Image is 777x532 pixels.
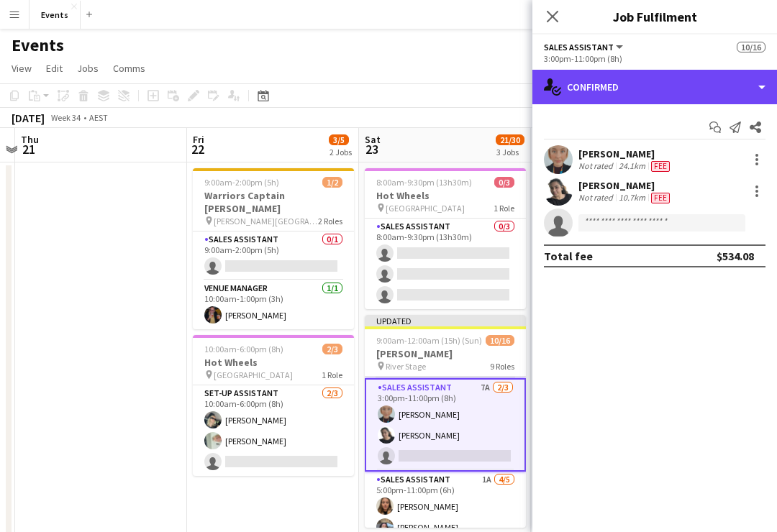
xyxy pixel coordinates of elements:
[204,177,279,188] span: 9:00am-2:00pm (5h)
[29,1,81,29] button: Events
[648,192,673,203] div: Crew has different fees then in role
[486,335,514,346] span: 10/16
[322,344,342,354] span: 2/3
[494,203,514,214] span: 1 Role
[47,112,83,123] span: Week 34
[12,111,45,125] div: [DATE]
[322,370,342,380] span: 1 Role
[107,59,151,78] a: Comms
[193,356,354,369] h3: Hot Wheels
[77,62,99,75] span: Jobs
[578,192,616,203] div: Not rated
[12,35,64,56] h1: Events
[578,179,673,192] div: [PERSON_NAME]
[46,62,63,75] span: Edit
[544,42,625,52] button: Sales Assistant
[544,42,614,52] span: Sales Assistant
[651,193,670,203] span: Fee
[365,315,526,326] div: Updated
[376,177,472,188] span: 8:00am-9:30pm (13h30m)
[363,141,381,157] span: 23
[386,203,465,214] span: [GEOGRAPHIC_DATA]
[376,335,482,346] span: 9:00am-12:00am (15h) (Sun)
[204,344,283,354] span: 10:00am-6:00pm (8h)
[19,141,39,157] span: 21
[113,62,145,75] span: Comms
[214,370,293,380] span: [GEOGRAPHIC_DATA]
[490,361,514,372] span: 9 Roles
[365,347,526,360] h3: [PERSON_NAME]
[496,134,524,145] span: 21/30
[330,147,352,157] div: 2 Jobs
[496,147,524,157] div: 3 Jobs
[21,133,39,146] span: Thu
[191,141,204,157] span: 22
[71,59,104,78] a: Jobs
[532,70,777,104] div: Confirmed
[578,160,616,172] div: Not rated
[616,160,648,172] div: 24.1km
[737,42,765,52] span: 10/16
[365,378,526,472] app-card-role: Sales Assistant7A2/33:00pm-11:00pm (8h)[PERSON_NAME][PERSON_NAME]
[365,315,526,528] app-job-card: Updated9:00am-12:00am (15h) (Sun)10/16[PERSON_NAME] River Stage9 Roles Sales Assistant1/112:00pm-...
[6,59,37,78] a: View
[193,280,354,329] app-card-role: Venue Manager1/110:00am-1:00pm (3h)[PERSON_NAME]
[544,53,765,64] div: 3:00pm-11:00pm (8h)
[651,161,670,172] span: Fee
[578,147,673,160] div: [PERSON_NAME]
[318,216,342,226] span: 2 Roles
[329,134,349,145] span: 3/5
[322,177,342,188] span: 1/2
[648,160,673,172] div: Crew has different fees then in role
[40,59,68,78] a: Edit
[89,112,108,123] div: AEST
[193,168,354,329] app-job-card: 9:00am-2:00pm (5h)1/2Warriors Captain [PERSON_NAME] [PERSON_NAME][GEOGRAPHIC_DATA]2 RolesSales As...
[365,133,381,146] span: Sat
[544,249,593,263] div: Total fee
[214,216,318,226] span: [PERSON_NAME][GEOGRAPHIC_DATA]
[365,189,526,202] h3: Hot Wheels
[494,177,514,188] span: 0/3
[193,189,354,215] h3: Warriors Captain [PERSON_NAME]
[386,361,426,372] span: River Stage
[365,219,526,309] app-card-role: Sales Assistant0/38:00am-9:30pm (13h30m)
[365,168,526,309] app-job-card: 8:00am-9:30pm (13h30m)0/3Hot Wheels [GEOGRAPHIC_DATA]1 RoleSales Assistant0/38:00am-9:30pm (13h30m)
[193,385,354,476] app-card-role: Set-up Assistant2/310:00am-6:00pm (8h)[PERSON_NAME][PERSON_NAME]
[532,7,777,26] h3: Job Fulfilment
[616,192,648,203] div: 10.7km
[193,231,354,280] app-card-role: Sales Assistant0/19:00am-2:00pm (5h)
[193,335,354,476] app-job-card: 10:00am-6:00pm (8h)2/3Hot Wheels [GEOGRAPHIC_DATA]1 RoleSet-up Assistant2/310:00am-6:00pm (8h)[PE...
[12,62,32,75] span: View
[717,249,754,263] div: $534.08
[193,133,204,146] span: Fri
